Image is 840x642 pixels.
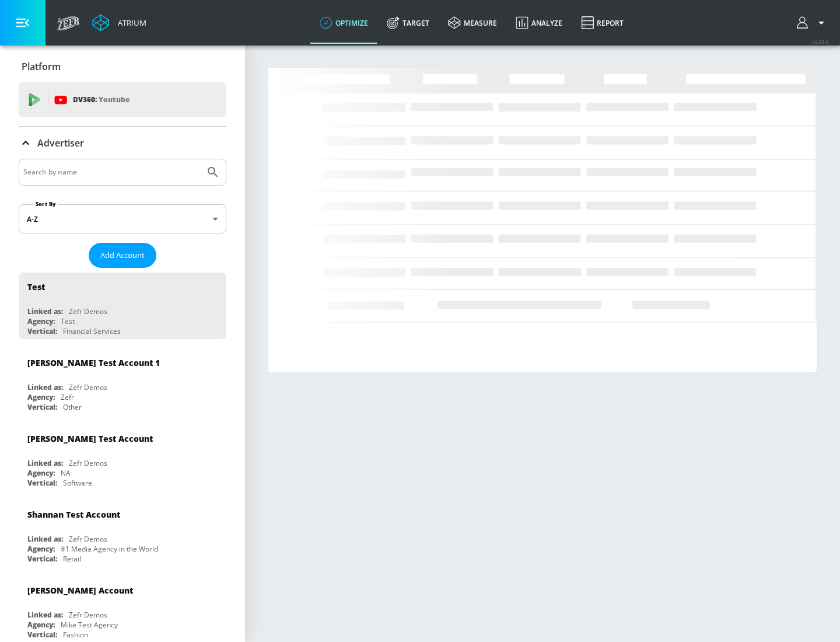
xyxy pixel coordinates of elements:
[19,348,226,415] div: [PERSON_NAME] Test Account 1Linked as:Zefr DemosAgency:ZefrVertical:Other
[61,620,118,630] div: Mike Test Agency
[23,165,200,180] input: Search by name
[63,478,92,488] div: Software
[27,306,63,316] div: Linked as:
[63,554,81,564] div: Retail
[61,544,158,554] div: #1 Media Agency in the World
[69,458,107,468] div: Zefr Demos
[27,326,57,336] div: Vertical:
[27,585,133,596] div: [PERSON_NAME] Account
[27,281,45,292] div: Test
[69,610,107,620] div: Zefr Demos
[19,424,226,491] div: [PERSON_NAME] Test AccountLinked as:Zefr DemosAgency:NAVertical:Software
[812,39,828,45] span: v 4.25.4
[27,316,55,326] div: Agency:
[92,14,146,32] a: Atrium
[27,402,57,412] div: Vertical:
[22,60,61,73] p: Platform
[27,534,63,544] div: Linked as:
[572,2,633,44] a: Report
[27,433,153,444] div: [PERSON_NAME] Test Account
[19,273,226,339] div: TestLinked as:Zefr DemosAgency:TestVertical:Financial Services
[27,392,55,402] div: Agency:
[19,500,226,567] div: Shannan Test AccountLinked as:Zefr DemosAgency:#1 Media Agency in the WorldVertical:Retail
[19,82,226,117] div: DV360: Youtube
[27,458,63,468] div: Linked as:
[61,468,71,478] div: NA
[61,392,74,402] div: Zefr
[100,249,145,262] span: Add Account
[27,478,57,488] div: Vertical:
[27,630,57,640] div: Vertical:
[69,382,107,392] div: Zefr Demos
[89,243,156,268] button: Add Account
[377,2,439,44] a: Target
[33,200,58,208] label: Sort By
[27,544,55,554] div: Agency:
[113,18,146,28] div: Atrium
[27,357,160,368] div: [PERSON_NAME] Test Account 1
[63,326,121,336] div: Financial Services
[99,93,129,106] p: Youtube
[27,468,55,478] div: Agency:
[73,93,129,106] p: DV360:
[37,137,84,149] p: Advertiser
[27,620,55,630] div: Agency:
[27,382,63,392] div: Linked as:
[27,509,120,520] div: Shannan Test Account
[63,402,82,412] div: Other
[310,2,377,44] a: optimize
[19,127,226,159] div: Advertiser
[506,2,572,44] a: Analyze
[27,610,63,620] div: Linked as:
[69,534,107,544] div: Zefr Demos
[19,204,226,233] div: A-Z
[27,554,57,564] div: Vertical:
[63,630,88,640] div: Fashion
[439,2,506,44] a: measure
[69,306,107,316] div: Zefr Demos
[19,50,226,83] div: Platform
[61,316,75,326] div: Test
